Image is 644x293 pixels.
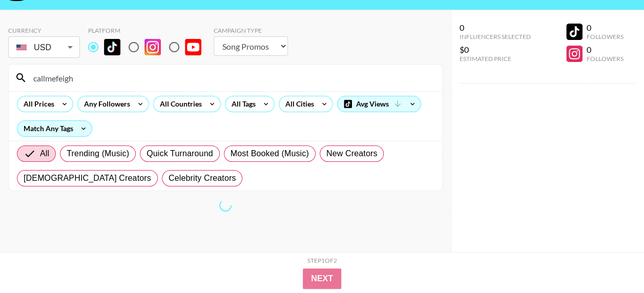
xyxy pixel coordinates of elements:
[24,172,151,184] span: [DEMOGRAPHIC_DATA] Creators
[587,45,624,55] div: 0
[587,33,624,40] div: Followers
[460,33,531,40] div: Influencers Selected
[326,148,378,160] span: New Creators
[78,96,132,112] div: Any Followers
[104,39,120,55] img: TikTok
[40,148,49,160] span: All
[303,268,341,289] button: Next
[88,27,210,34] div: Platform
[17,121,92,136] div: Match Any Tags
[169,172,236,184] span: Celebrity Creators
[214,27,288,34] div: Campaign Type
[279,96,316,112] div: All Cities
[587,23,624,33] div: 0
[154,96,204,112] div: All Countries
[307,257,337,264] div: Step 1 of 2
[185,39,201,55] img: YouTube
[460,55,531,62] div: Estimated Price
[587,55,624,62] div: Followers
[10,38,78,56] div: USD
[8,27,80,34] div: Currency
[144,39,161,55] img: Instagram
[27,70,436,86] input: Search by User Name
[460,23,531,33] div: 0
[225,96,258,112] div: All Tags
[231,148,309,160] span: Most Booked (Music)
[17,96,56,112] div: All Prices
[218,198,233,213] span: Refreshing bookers, clients, tags, cities, talent, talent...
[338,96,421,112] div: Avg Views
[460,45,531,55] div: $0
[67,148,129,160] span: Trending (Music)
[147,148,213,160] span: Quick Turnaround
